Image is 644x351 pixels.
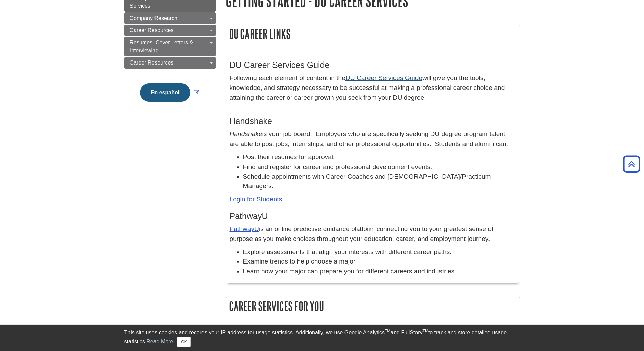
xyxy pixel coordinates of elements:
[124,37,216,56] a: Resumes, Cover Letters & Interviewing
[621,159,642,169] a: Back to Top
[124,12,216,24] a: Company Research
[243,172,516,192] li: Schedule appointments with Career Coaches and [DEMOGRAPHIC_DATA]/Practicum Managers.
[177,337,190,347] button: Close
[345,74,422,81] a: DU Career Services Guide
[230,196,282,203] a: Login for Students
[423,329,428,333] sup: TM
[230,60,516,70] h3: DU Career Services Guide
[243,267,516,276] li: Learn how your major can prepare you for different careers and industries.
[130,15,177,21] span: Company Research
[385,329,390,333] sup: TM
[124,329,520,347] div: This site uses cookies and records your IP address for usage statistics. Additionally, we use Goo...
[243,257,516,267] li: Examine trends to help choose a major.
[230,73,516,102] p: Following each element of content in the will give you the tools, knowledge, and strategy necessa...
[124,57,216,69] a: Career Resources
[146,339,173,344] a: Read More
[124,25,216,36] a: Career Resources
[230,130,262,137] em: Handshake
[130,60,174,66] span: Career Resources
[243,152,516,162] li: Post their resumes for approval.
[138,90,201,95] a: Link opens in new window
[243,247,516,257] li: Explore assessments that align your interests with different career paths.
[226,25,520,43] h2: DU Career Links
[243,162,516,172] li: Find and register for career and professional development events.
[230,116,516,126] h3: Handshake
[230,129,516,149] p: is your job board. Employers who are specifically seeking DU degree program talent are able to po...
[230,225,259,232] a: PathwayU
[140,83,190,102] button: En español
[130,40,193,53] span: Resumes, Cover Letters & Interviewing
[230,211,516,221] h3: PathwayU
[130,27,174,33] span: Career Resources
[226,297,520,315] h2: Career Services for You
[230,224,516,244] p: is an online predictive guidance platform connecting you to your greatest sense of purpose as you...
